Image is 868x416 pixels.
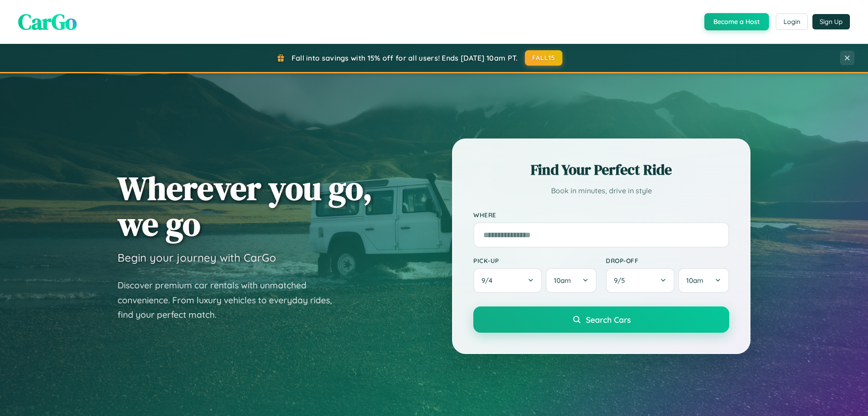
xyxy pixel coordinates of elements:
[481,276,497,285] span: 9 / 4
[704,13,769,30] button: Become a Host
[18,7,77,37] span: CarGo
[118,170,373,242] h1: Wherever you go, we go
[118,278,344,322] p: Discover premium car rentals with unmatched convenience. From luxury vehicles to everyday rides, ...
[473,257,597,264] label: Pick-up
[586,315,631,325] span: Search Cars
[678,268,729,293] button: 10am
[292,53,518,62] span: Fall into savings with 15% off for all users! Ends [DATE] 10am PT.
[473,268,542,293] button: 9/4
[606,257,729,264] label: Drop-off
[554,276,571,285] span: 10am
[473,184,729,197] p: Book in minutes, drive in style
[546,268,597,293] button: 10am
[614,276,629,285] span: 9 / 5
[473,160,729,180] h2: Find Your Perfect Ride
[606,268,675,293] button: 9/5
[812,14,850,29] button: Sign Up
[686,276,703,285] span: 10am
[118,251,276,264] h3: Begin your journey with CarGo
[473,211,729,219] label: Where
[473,306,729,333] button: Search Cars
[776,14,808,30] button: Login
[525,50,563,66] button: FALL15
